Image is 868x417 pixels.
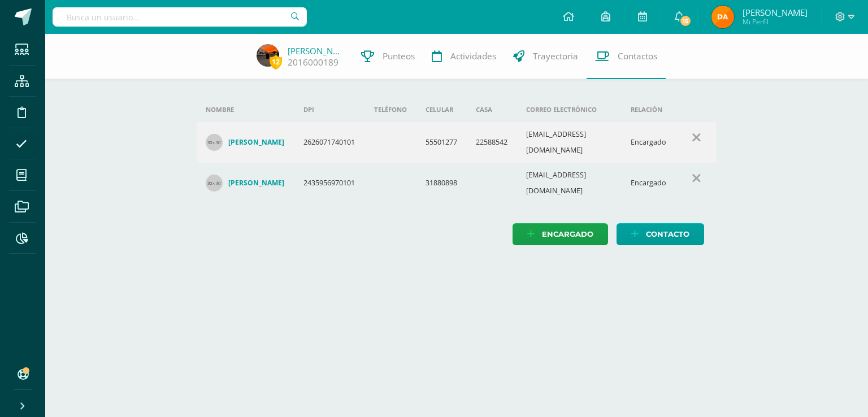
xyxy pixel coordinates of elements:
span: Trayectoria [533,50,578,62]
span: [PERSON_NAME] [743,7,808,18]
a: Actividades [423,34,505,79]
th: Teléfono [365,97,416,122]
th: Nombre [197,97,294,122]
td: 2626071740101 [294,122,365,163]
td: [EMAIL_ADDRESS][DOMAIN_NAME] [517,122,622,163]
a: Trayectoria [505,34,587,79]
a: [PERSON_NAME] [288,45,344,57]
th: Celular [416,97,467,122]
a: Encargado [513,223,608,245]
th: Relación [622,97,676,122]
span: Contacto [646,224,689,245]
img: 30x30 [206,175,223,192]
a: [PERSON_NAME] [206,175,285,192]
span: 12 [270,55,282,69]
th: Correo electrónico [517,97,622,122]
td: [EMAIL_ADDRESS][DOMAIN_NAME] [517,163,622,203]
span: Contactos [618,50,657,62]
span: Mi Perfil [743,17,808,27]
td: 2435956970101 [294,163,365,203]
a: [PERSON_NAME] [206,134,285,151]
td: 55501277 [416,122,467,163]
span: 15 [679,15,692,27]
td: 22588542 [467,122,517,163]
img: 82a5943632aca8211823fb2e9800a6c1.png [711,6,734,28]
img: 7e643c641857ff4ca4160aa89c3e4623.png [257,44,279,67]
img: 30x30 [206,134,223,151]
td: Encargado [622,163,676,203]
a: Contactos [587,34,666,79]
h4: [PERSON_NAME] [228,179,284,188]
span: Punteos [383,50,415,62]
span: Encargado [542,224,593,245]
a: Punteos [353,34,423,79]
td: 31880898 [416,163,467,203]
th: DPI [294,97,365,122]
th: Casa [467,97,517,122]
h4: [PERSON_NAME] [228,138,284,147]
a: Contacto [617,223,704,245]
span: Actividades [450,50,496,62]
input: Busca un usuario... [53,7,307,27]
td: Encargado [622,122,676,163]
a: 2016000189 [288,57,338,68]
